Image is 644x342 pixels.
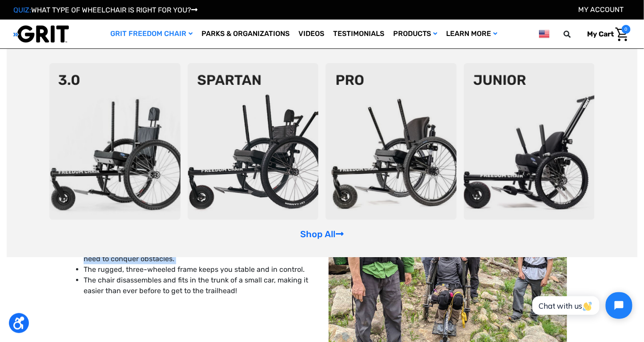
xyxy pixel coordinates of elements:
[579,5,624,14] a: Account
[197,20,294,48] a: Parks & Organizations
[13,6,197,14] a: QUIZ:WHAT TYPE OF WHEELCHAIR IS RIGHT FOR YOU?
[329,20,389,48] a: Testimonials
[464,63,595,220] img: junior-chair.png
[568,25,581,44] input: Search
[442,20,502,48] a: Learn More
[13,25,69,43] img: GRIT All-Terrain Wheelchair and Mobility Equipment
[588,30,614,38] span: My Cart
[581,25,631,44] a: Cart with 0 items
[539,28,550,40] img: us.png
[106,20,197,48] a: GRIT Freedom Chair
[326,63,457,220] img: pro-chair.png
[188,63,319,220] img: spartan2.png
[622,25,631,34] span: 0
[300,229,344,239] a: Shop All
[84,264,315,275] li: The rugged, three-wheeled frame keeps you stable and in control.
[523,285,640,326] iframe: Tidio Chat
[49,63,181,220] img: 3point0.png
[389,20,442,48] a: Products
[616,28,628,41] img: Cart
[13,6,31,14] span: QUIZ:
[294,20,329,48] a: Videos
[84,275,315,296] li: The chair disassembles and fits in the trunk of a small car, making it easier than ever before to...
